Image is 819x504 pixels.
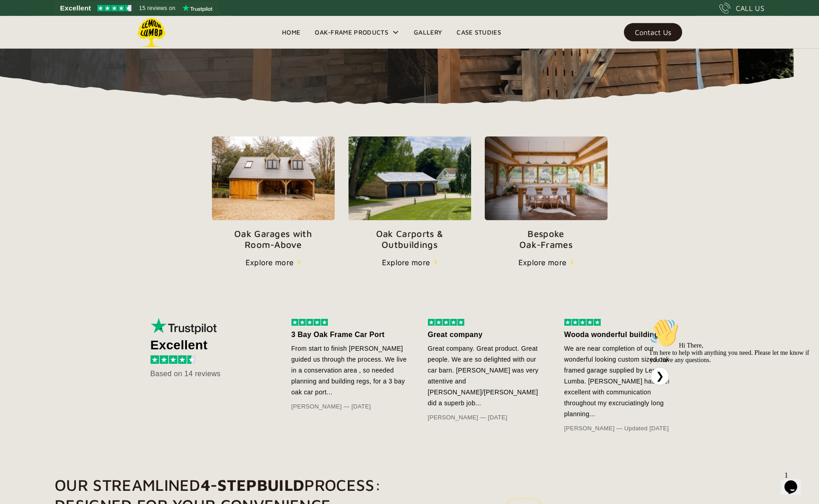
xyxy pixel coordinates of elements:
[624,23,682,41] a: Contact Us
[348,136,471,250] a: Oak Carports &Outbuildings
[736,3,764,14] div: CALL US
[719,3,764,14] a: CALL US
[518,257,567,268] div: Explore more
[275,25,307,39] a: Home
[291,343,410,398] div: From start to finish [PERSON_NAME] guided us through the process. We live in a conservation area ...
[564,343,683,419] div: We are near completion of our wonderful looking custom sized oak framed garage supplied by Lemon ...
[428,343,546,408] div: Great company. Great product. Great people. We are so delighted with our car barn. [PERSON_NAME] ...
[151,368,264,379] div: Based on 14 reviews
[564,423,683,434] div: [PERSON_NAME] — Updated [DATE]
[4,4,33,33] img: :wave:
[485,136,608,251] a: BespokeOak-Frames
[291,319,328,326] img: 5 stars
[291,401,410,412] div: [PERSON_NAME] — [DATE]
[151,318,219,334] img: Trustpilot
[485,228,608,250] p: Bespoke Oak-Frames
[382,257,437,268] a: Explore more
[151,355,196,364] img: 4.5 stars
[518,257,574,268] a: Explore more
[564,319,601,326] img: 5 stars
[382,257,430,268] div: Explore more
[201,475,305,494] strong: 4-StepBuild
[97,5,131,11] img: Trustpilot 4.5 stars
[407,25,449,39] a: Gallery
[246,257,301,268] a: Explore more
[315,27,388,38] div: Oak-Frame Products
[348,228,471,250] p: Oak Carports & Outbuildings
[635,29,671,35] div: Contact Us
[4,4,167,49] div: 👋Hi There,I'm here to help with anything you need. Please let me know if you have any questions.
[139,3,176,14] span: 15 reviews on
[428,412,546,423] div: [PERSON_NAME] — [DATE]
[60,3,91,14] span: Excellent
[246,257,294,268] div: Explore more
[564,329,683,340] div: Wooda wonderful building!
[781,468,810,495] iframe: chat widget
[307,16,407,49] div: Oak-Frame Products
[151,340,264,351] div: Excellent
[4,27,163,49] span: Hi There, I'm here to help with anything you need. Please let me know if you have any questions.
[212,136,335,251] a: Oak Garages withRoom-Above
[212,228,335,250] p: Oak Garages with Room-Above
[449,25,508,39] a: Case Studies
[428,319,464,326] img: 5 stars
[55,2,219,15] a: See Lemon Lumba reviews on Trustpilot
[428,329,546,340] div: Great company
[182,5,212,12] img: Trustpilot logo
[291,329,410,340] div: 3 Bay Oak Frame Car Port
[646,315,810,463] iframe: chat widget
